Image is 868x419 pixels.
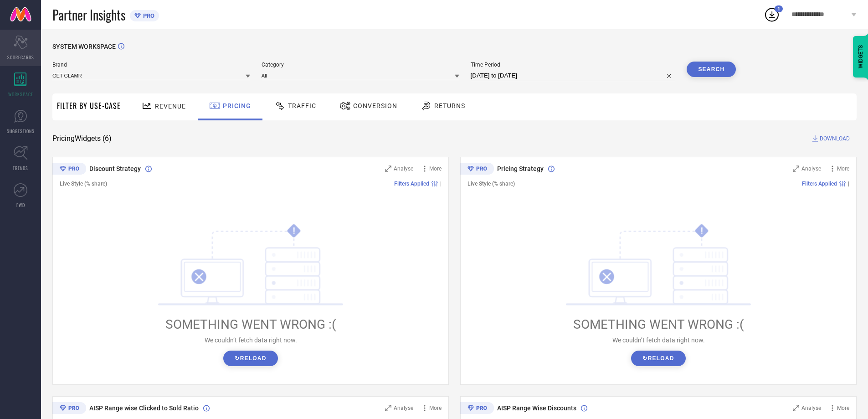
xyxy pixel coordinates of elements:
span: More [429,405,442,411]
span: SYSTEM WORKSPACE [52,43,116,50]
span: Time Period [471,62,676,68]
span: More [837,405,849,411]
span: Traffic [288,102,316,109]
span: Returns [434,102,465,109]
span: | [848,181,849,187]
div: Open download list [764,6,780,23]
svg: Zoom [793,166,799,172]
span: SOMETHING WENT WRONG :( [165,317,336,332]
span: SUGGESTIONS [7,128,35,134]
span: We couldn’t fetch data right now. [205,336,297,344]
span: Analyse [801,166,821,172]
span: We couldn’t fetch data right now. [612,336,705,344]
tspan: ! [701,226,703,236]
span: AISP Range wise Clicked to Sold Ratio [89,404,199,412]
span: Live Style (% share) [467,181,515,187]
svg: Zoom [385,405,391,411]
button: ↻Reload [223,351,277,366]
button: Search [687,62,736,77]
span: Category [262,62,459,68]
svg: Zoom [793,405,799,411]
span: AISP Range Wise Discounts [497,404,576,412]
span: More [429,166,442,172]
span: Analyse [394,166,413,172]
span: | [440,181,442,187]
span: TRENDS [13,165,28,171]
span: 1 [777,6,780,12]
span: PRO [141,12,154,19]
span: Analyse [394,405,413,411]
div: Premium [52,163,86,176]
div: Premium [460,163,494,176]
span: Live Style (% share) [60,181,107,187]
span: Brand [52,62,250,68]
span: Pricing Widgets ( 6 ) [52,134,112,143]
button: ↻Reload [631,351,685,366]
span: More [837,166,849,172]
span: Filter By Use-Case [57,100,121,111]
span: DOWNLOAD [820,134,850,143]
span: SCORECARDS [7,54,34,61]
span: SOMETHING WENT WRONG :( [573,317,744,332]
span: Pricing Strategy [497,165,544,172]
span: Partner Insights [52,5,125,24]
span: Filters Applied [802,181,837,187]
input: Select time period [471,70,676,81]
div: Premium [52,402,86,416]
span: Analyse [801,405,821,411]
span: Revenue [155,103,186,110]
span: WORKSPACE [8,91,33,98]
span: FWD [16,202,25,208]
div: Premium [460,402,494,416]
span: Discount Strategy [89,165,141,172]
span: Conversion [353,102,397,109]
span: Pricing [223,102,251,109]
svg: Zoom [385,166,391,172]
tspan: ! [293,226,295,236]
span: Filters Applied [394,181,429,187]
